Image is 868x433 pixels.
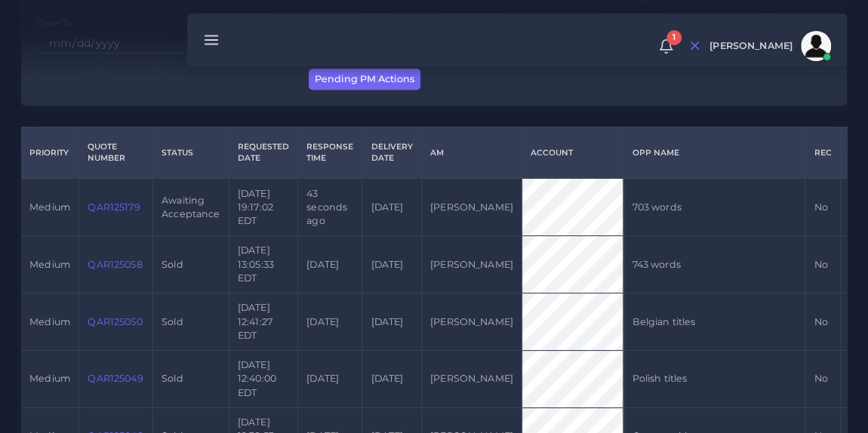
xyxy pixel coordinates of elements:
[229,351,297,408] td: [DATE] 12:40:00 EDT
[298,236,362,293] td: [DATE]
[362,178,421,235] td: [DATE]
[298,293,362,351] td: [DATE]
[29,373,70,384] span: medium
[88,316,142,327] a: QAR125050
[805,127,840,179] th: REC
[229,178,297,235] td: [DATE] 19:17:02 EDT
[88,373,143,384] a: QAR125049
[298,178,362,235] td: 43 seconds ago
[152,178,229,235] td: Awaiting Acceptance
[309,69,420,91] button: Pending PM Actions
[421,293,522,351] td: [PERSON_NAME]
[623,178,805,235] td: 703 words
[362,293,421,351] td: [DATE]
[229,127,297,179] th: Requested Date
[152,351,229,408] td: Sold
[229,236,297,293] td: [DATE] 13:05:33 EDT
[709,41,793,51] span: [PERSON_NAME]
[298,351,362,408] td: [DATE]
[623,127,805,179] th: Opp Name
[88,259,142,270] a: QAR125058
[702,31,836,61] a: [PERSON_NAME]avatar
[421,351,522,408] td: [PERSON_NAME]
[805,351,840,408] td: No
[362,351,421,408] td: [DATE]
[623,351,805,408] td: Polish titles
[362,127,421,179] th: Delivery Date
[298,127,362,179] th: Response Time
[666,30,682,45] span: 1
[805,236,840,293] td: No
[421,236,522,293] td: [PERSON_NAME]
[79,127,153,179] th: Quote Number
[805,178,840,235] td: No
[21,127,79,179] th: Priority
[805,293,840,351] td: No
[522,127,623,179] th: Account
[29,316,70,327] span: medium
[152,127,229,179] th: Status
[623,236,805,293] td: 743 words
[421,127,522,179] th: AM
[29,201,70,213] span: medium
[229,293,297,351] td: [DATE] 12:41:27 EDT
[152,293,229,351] td: Sold
[152,236,229,293] td: Sold
[653,38,679,54] a: 1
[421,178,522,235] td: [PERSON_NAME]
[88,201,140,213] a: QAR125179
[801,31,831,61] img: avatar
[362,236,421,293] td: [DATE]
[623,293,805,351] td: Belgian titles
[29,259,70,270] span: medium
